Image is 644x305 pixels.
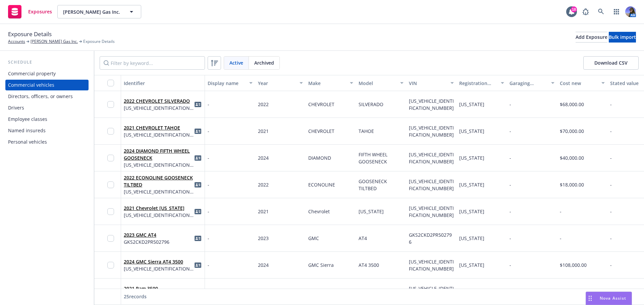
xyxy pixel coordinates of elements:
[194,181,202,189] span: idCard
[194,234,202,242] span: idCard
[121,75,205,91] button: Identifier
[63,8,121,15] span: [PERSON_NAME] Gas Inc.
[308,101,334,107] span: CHEVROLET
[255,75,306,91] button: Year
[560,235,561,241] span: -
[5,68,89,79] a: Commercial property
[124,174,194,188] span: 2022 ECONOLINE GOOSENECK TILTBED
[5,91,89,102] a: Directors, officers, or owners
[194,154,202,162] a: idCard
[208,80,245,87] div: Display name
[8,68,56,79] div: Commercial property
[560,155,584,161] span: $40,000.00
[560,128,584,134] span: $70,000.00
[8,137,47,147] div: Personal vehicles
[194,288,202,296] span: idCard
[107,181,114,188] input: Toggle Row Selected
[609,32,636,43] button: Bulk import
[610,181,612,188] span: -
[194,127,202,135] a: idCard
[229,59,243,66] span: Active
[194,100,202,108] a: idCard
[509,261,511,269] span: -
[509,235,511,242] span: -
[308,262,334,268] span: GMC Sierra
[124,205,194,212] span: 2021 Chevrolet [US_STATE]
[258,181,269,188] span: 2022
[124,188,194,195] span: [US_VEHICLE_IDENTIFICATION_NUMBER]
[509,181,511,188] span: -
[124,161,194,168] span: [US_VEHICLE_IDENTIFICATION_NUMBER]
[205,75,255,91] button: Display name
[308,155,331,161] span: DIAMOND
[576,32,607,43] button: Add Exposure
[409,178,454,192] span: [US_VEHICLE_IDENTIFICATION_NUMBER]
[258,155,269,161] span: 2024
[409,125,454,138] span: [US_VEHICLE_IDENTIFICATION_NUMBER]
[560,181,584,188] span: $18,000.00
[124,285,158,292] a: 2021 Ram 3500
[359,128,374,134] span: TAHOE
[610,5,623,18] a: Switch app
[409,98,454,111] span: [US_VEHICLE_IDENTIFICATION_NUMBER]
[356,75,406,91] button: Model
[509,128,511,135] span: -
[208,154,209,161] span: -
[459,155,484,161] span: [US_STATE]
[208,235,209,242] span: -
[124,265,194,272] span: [US_VEHICLE_IDENTIFICATION_NUMBER]
[560,262,587,268] span: $108,000.00
[208,288,209,295] span: -
[459,208,484,215] span: [US_STATE]
[124,104,194,111] span: [US_VEHICLE_IDENTIFICATION_NUMBER]
[107,80,114,86] input: Select all
[609,32,636,42] div: Bulk import
[57,5,141,18] button: [PERSON_NAME] Gas Inc.
[610,155,612,161] span: -
[359,262,379,268] span: AT4 3500
[100,56,205,70] input: Filter by keyword...
[124,131,194,138] span: [US_VEHICLE_IDENTIFICATION_NUMBER]
[359,235,367,241] span: AT4
[359,101,383,107] span: SILVERADO
[124,231,169,238] span: 2023 GMC AT4
[258,101,269,107] span: 2022
[509,288,511,295] span: -
[124,97,194,104] span: 2022 CHEVROLET SILVERADO
[359,178,388,192] span: GOOSENECK TILTBED
[124,124,194,131] span: 2021 CHEVROLET TAHOE
[5,2,55,21] a: Exposures
[194,261,202,269] span: idCard
[560,101,584,107] span: $68,000.00
[107,155,114,161] input: Toggle Row Selected
[459,235,484,241] span: [US_STATE]
[208,261,209,269] span: -
[509,208,511,215] span: -
[509,101,511,108] span: -
[208,208,209,215] span: -
[409,151,454,165] span: [US_VEHICLE_IDENTIFICATION_NUMBER]
[5,137,89,147] a: Personal vehicles
[8,30,52,39] span: Exposure Details
[107,235,114,242] input: Toggle Row Selected
[509,80,547,87] div: Garaging address
[306,75,356,91] button: Make
[124,285,194,292] span: 2021 Ram 3500
[124,212,194,219] span: [US_VEHICLE_IDENTIFICATION_NUMBER]
[610,235,612,241] span: -
[31,39,78,45] a: [PERSON_NAME] Gas Inc.
[8,91,73,102] div: Directors, officers, or owners
[124,148,190,161] a: 2024 DIAMOND FIFTH WHEEL GOOSENECK
[610,128,612,134] span: -
[107,262,114,269] input: Toggle Row Selected
[459,262,484,268] span: [US_STATE]
[409,80,446,87] div: VIN
[308,181,335,188] span: ECONOLINE
[579,5,592,18] a: Report a Bug
[83,39,115,45] span: Exposure Details
[124,258,183,265] a: 2024 GMC Sierra AT4 3500
[8,39,25,45] a: Accounts
[610,262,612,268] span: -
